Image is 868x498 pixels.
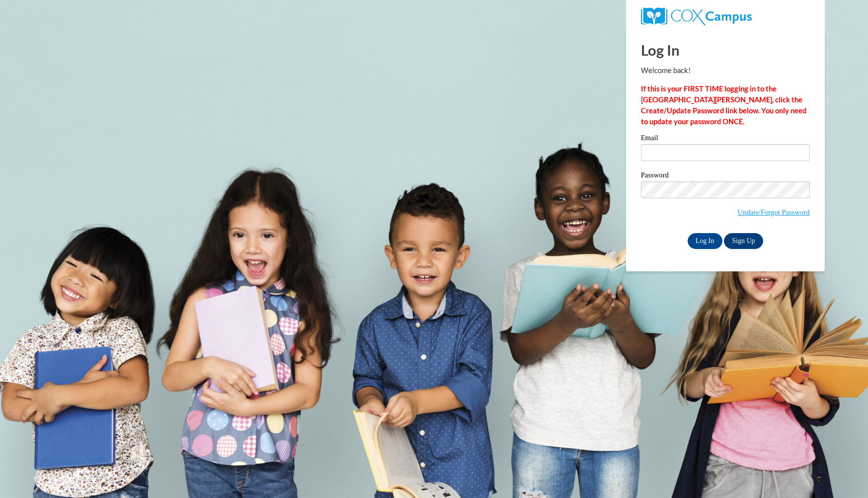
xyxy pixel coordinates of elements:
[641,84,806,126] strong: If this is your FIRST TIME logging in to the [GEOGRAPHIC_DATA][PERSON_NAME], click the Create/Upd...
[641,7,752,25] img: COX Campus
[641,65,810,76] p: Welcome back!
[738,208,810,216] a: Update/Forgot Password
[641,40,810,60] h1: Log In
[641,11,752,20] a: COX Campus
[688,233,722,249] input: Log In
[641,171,810,181] label: Password
[641,134,810,144] label: Email
[724,233,763,249] a: Sign Up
